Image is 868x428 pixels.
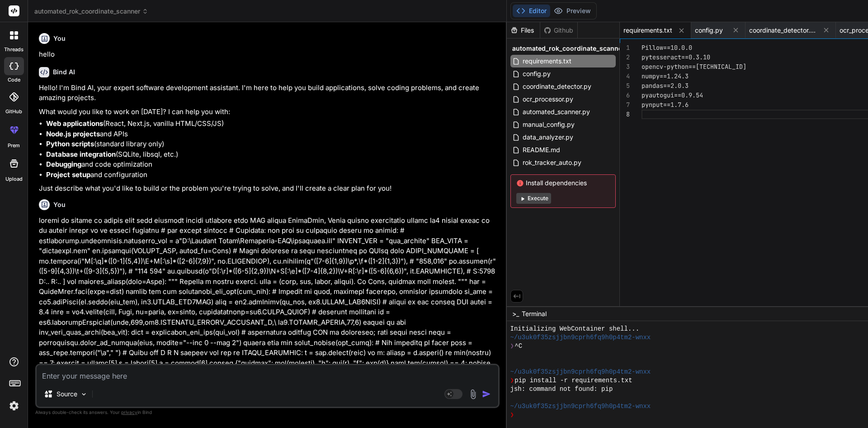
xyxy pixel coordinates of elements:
span: Pillow==10.0.0 [642,43,692,52]
span: Install dependencies [516,178,610,188]
span: automated_scanner.py [522,106,591,117]
span: rok_tracker_auto.py [522,157,582,168]
strong: Debugging [46,160,81,168]
span: requirements.txt [623,26,672,35]
label: GitHub [5,108,22,115]
span: ^C [514,342,522,351]
p: Hello! I'm Bind AI, your expert software development assistant. I'm here to help you build applic... [39,83,498,103]
div: 2 [620,53,630,62]
label: code [8,76,20,84]
strong: Python scripts [46,139,94,148]
div: 6 [620,91,630,100]
img: attachment [468,389,478,399]
span: coordinate_detector.py [749,26,817,35]
li: and configuration [46,170,498,180]
strong: Database integration [46,150,116,159]
strong: Project setup [46,170,90,179]
img: Pick Models [80,390,88,398]
span: pyautogui==0.9.54 [642,91,703,99]
button: Preview [550,5,594,17]
span: Initializing WebContainer shell... [510,325,640,333]
p: What would you like to work on [DATE]? I can help you with: [39,107,498,117]
span: numpy==1.24.3 [642,72,689,80]
li: (standard library only) [46,139,498,149]
img: settings [6,398,22,414]
div: 7 [620,100,630,110]
span: ❯ [510,342,515,351]
span: coordinate_detector.py [522,81,592,92]
li: (React, Next.js, vanilla HTML/CSS/JS) [46,119,498,129]
span: automated_rok_coordinate_scanner [512,44,625,53]
button: Editor [513,5,550,17]
h6: Bind AI [53,67,75,77]
span: >_ [512,309,519,318]
span: ~/u3uk0f35zsjjbn9cprh6fq9h0p4tm2-wnxx [510,402,651,411]
li: (SQLite, libsql, etc.) [46,149,498,160]
p: Source [57,390,77,399]
span: ❯ [510,411,515,419]
p: hello [39,49,498,60]
strong: Web applications [46,119,103,128]
div: 5 [620,81,630,91]
span: jsh: command not found: pip [510,385,613,394]
img: icon [482,390,491,399]
strong: Node.js projects [46,130,100,138]
p: Always double-check its answers. Your in Bind [35,408,500,417]
span: automated_rok_coordinate_scanner [34,7,148,16]
div: 1 [620,43,630,53]
button: Execute [516,193,551,204]
div: 4 [620,72,630,81]
li: and APIs [46,129,498,139]
label: prem [8,142,20,149]
span: pandas==2.0.3 [642,82,689,90]
div: 8 [620,110,630,119]
span: ~/u3uk0f35zsjjbn9cprh6fq9h0p4tm2-wnxx [510,333,651,342]
span: manual_config.py [522,119,576,130]
span: pynput==1.7.6 [642,101,689,109]
span: ~/u3uk0f35zsjjbn9cprh6fq9h0p4tm2-wnxx [510,368,651,376]
span: requirements.txt [522,56,572,67]
span: config.py [522,68,552,79]
span: README.md [522,144,561,155]
span: ❯ [510,376,515,385]
span: pytesseract==0.3.10 [642,53,710,61]
label: threads [4,46,24,53]
div: 3 [620,62,630,72]
p: Just describe what you'd like to build or the problem you're trying to solve, and I'll create a c... [39,183,498,194]
span: ocr_processor.py [522,94,574,105]
span: pip install -r requirements.txt [514,376,632,385]
h6: You [53,34,66,43]
h6: You [53,200,66,209]
label: Upload [5,175,23,183]
span: opencv-python==[TECHNICAL_ID] [642,63,746,71]
div: Files [507,26,540,35]
span: data_analyzer.py [522,132,574,143]
span: Terminal [522,309,547,318]
div: Github [540,26,577,35]
span: privacy [121,409,137,415]
span: config.py [695,26,723,35]
li: and code optimization [46,159,498,170]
